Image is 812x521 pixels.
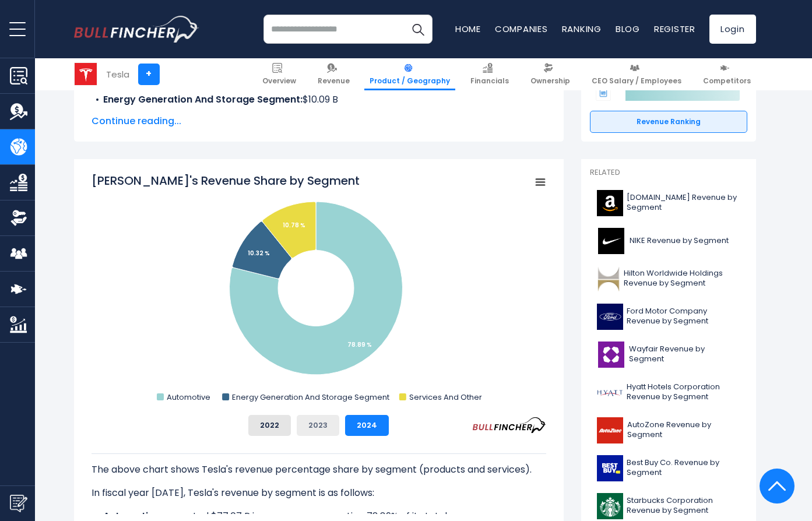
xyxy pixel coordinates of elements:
[470,76,509,86] span: Financials
[597,190,623,216] img: AMZN logo
[530,76,570,86] span: Ownership
[629,344,740,364] span: Wayfair Revenue by Segment
[627,458,740,478] span: Best Buy Co. Revenue by Segment
[597,304,623,330] img: F logo
[597,455,623,481] img: BBY logo
[627,496,740,516] span: Starbucks Corporation Revenue by Segment
[232,392,389,403] text: Energy Generation And Storage Segment
[75,63,97,85] img: TSLA logo
[312,58,355,90] a: Revenue
[627,193,740,213] span: [DOMAIN_NAME] Revenue by Segment
[138,64,160,85] a: +
[698,58,756,90] a: Competitors
[616,23,640,35] a: Blog
[92,173,360,189] tspan: [PERSON_NAME]'s Revenue Share by Segment
[590,263,747,295] a: Hilton Worldwide Holdings Revenue by Segment
[364,58,455,90] a: Product / Geography
[597,379,623,406] img: H logo
[590,376,747,409] a: Hyatt Hotels Corporation Revenue by Segment
[596,86,611,101] img: General Motors Company competitors logo
[495,23,548,35] a: Companies
[592,76,681,86] span: CEO Salary / Employees
[590,339,747,371] a: Wayfair Revenue by Segment
[597,417,624,443] img: AZO logo
[590,414,747,446] a: AutoZone Revenue by Segment
[248,249,270,258] tspan: 10.32 %
[403,15,433,44] button: Search
[465,58,514,90] a: Financials
[590,301,747,333] a: Ford Motor Company Revenue by Segment
[74,16,199,43] a: Go to homepage
[257,58,301,90] a: Overview
[703,76,751,86] span: Competitors
[248,415,291,436] button: 2022
[627,382,740,402] span: Hyatt Hotels Corporation Revenue by Segment
[597,228,626,254] img: NKE logo
[345,415,389,436] button: 2024
[167,392,210,403] text: Automotive
[597,266,621,292] img: HLT logo
[92,486,546,500] p: In fiscal year [DATE], Tesla's revenue by segment is as follows:
[709,15,756,44] a: Login
[627,307,740,326] span: Ford Motor Company Revenue by Segment
[597,342,625,368] img: W logo
[409,392,481,403] text: Services And Other
[562,23,602,35] a: Ranking
[370,76,450,86] span: Product / Geography
[590,168,747,178] p: Related
[92,173,546,406] svg: Tesla's Revenue Share by Segment
[103,93,303,106] b: Energy Generation And Storage Segment:
[630,236,729,246] span: NIKE Revenue by Segment
[586,58,687,90] a: CEO Salary / Employees
[525,58,575,90] a: Ownership
[455,23,481,35] a: Home
[347,340,372,349] tspan: 78.89 %
[262,76,296,86] span: Overview
[597,493,623,519] img: SBUX logo
[627,420,740,440] span: AutoZone Revenue by Segment
[92,463,546,477] p: The above chart shows Tesla's revenue percentage share by segment (products and services).
[283,221,305,230] tspan: 10.78 %
[74,16,199,43] img: bullfincher logo
[92,114,546,128] span: Continue reading...
[590,452,747,484] a: Best Buy Co. Revenue by Segment
[654,23,695,35] a: Register
[297,415,339,436] button: 2023
[10,209,27,227] img: Ownership
[106,68,129,81] div: Tesla
[318,76,350,86] span: Revenue
[92,93,546,107] li: $10.09 B
[590,225,747,257] a: NIKE Revenue by Segment
[590,111,747,133] a: Revenue Ranking
[590,187,747,219] a: [DOMAIN_NAME] Revenue by Segment
[624,269,740,288] span: Hilton Worldwide Holdings Revenue by Segment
